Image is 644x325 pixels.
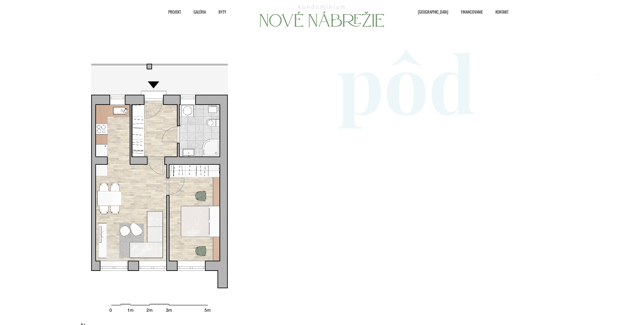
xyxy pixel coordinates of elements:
span: Galéria [194,7,206,16]
a: Byty [209,7,229,16]
span: Kontakt [495,7,508,16]
span: [GEOGRAPHIC_DATA] [418,7,448,16]
a: Kontakt [486,7,512,16]
a: Financovanie [451,7,486,16]
span: Projekt [168,7,181,16]
a: [GEOGRAPHIC_DATA] [408,7,451,16]
a: Projekt [159,7,184,16]
span: Financovanie [461,7,483,16]
span: p [336,34,384,129]
a: Galéria [184,7,209,16]
span: Byty [219,7,226,16]
span: d [429,34,476,129]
